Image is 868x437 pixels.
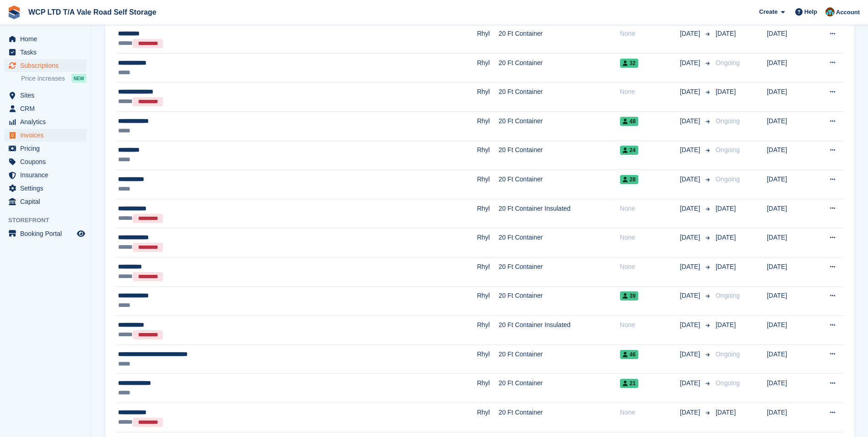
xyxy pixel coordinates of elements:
[477,316,498,345] td: Rhyl
[20,195,75,208] span: Capital
[477,286,498,316] td: Rhyl
[71,74,86,83] div: NEW
[620,262,680,272] div: None
[767,286,811,316] td: [DATE]
[620,350,638,359] span: 46
[20,115,75,128] span: Analytics
[716,292,740,299] span: Ongoing
[499,403,620,432] td: 20 Ft Container
[499,316,620,345] td: 20 Ft Container Insulated
[620,233,680,242] div: None
[680,408,702,417] span: [DATE]
[680,29,702,38] span: [DATE]
[20,129,75,142] span: Invoices
[767,257,811,286] td: [DATE]
[716,175,740,183] span: Ongoing
[680,320,702,330] span: [DATE]
[477,257,498,286] td: Rhyl
[477,199,498,228] td: Rhyl
[804,7,817,16] span: Help
[477,24,498,54] td: Rhyl
[20,102,75,115] span: CRM
[477,228,498,257] td: Rhyl
[716,379,740,387] span: Ongoing
[499,24,620,54] td: 20 Ft Container
[767,199,811,228] td: [DATE]
[499,286,620,316] td: 20 Ft Container
[680,116,702,126] span: [DATE]
[716,30,736,37] span: [DATE]
[680,233,702,242] span: [DATE]
[767,24,811,54] td: [DATE]
[499,228,620,257] td: 20 Ft Container
[5,142,86,155] a: menu
[7,5,21,19] img: stora-icon-8386f47178a22dfd0bd8f6a31ec36ba5ce8667c1dd55bd0f319d3a0aa187defe.svg
[5,129,86,142] a: menu
[716,409,736,416] span: [DATE]
[716,350,740,358] span: Ongoing
[499,111,620,141] td: 20 Ft Container
[5,59,86,72] a: menu
[499,257,620,286] td: 20 Ft Container
[20,169,75,181] span: Insurance
[767,374,811,403] td: [DATE]
[5,89,86,102] a: menu
[620,379,638,388] span: 21
[680,87,702,97] span: [DATE]
[620,117,638,126] span: 48
[680,291,702,300] span: [DATE]
[21,74,65,83] span: Price increases
[680,175,702,184] span: [DATE]
[767,82,811,112] td: [DATE]
[716,234,736,241] span: [DATE]
[20,33,75,45] span: Home
[477,374,498,403] td: Rhyl
[5,33,86,45] a: menu
[620,59,638,68] span: 32
[499,344,620,374] td: 20 Ft Container
[767,403,811,432] td: [DATE]
[477,141,498,170] td: Rhyl
[20,59,75,72] span: Subscriptions
[20,89,75,102] span: Sites
[499,141,620,170] td: 20 Ft Container
[5,102,86,115] a: menu
[620,175,638,184] span: 28
[620,146,638,155] span: 24
[620,87,680,97] div: None
[477,403,498,432] td: Rhyl
[716,117,740,125] span: Ongoing
[620,408,680,417] div: None
[767,141,811,170] td: [DATE]
[499,170,620,199] td: 20 Ft Container
[716,59,740,66] span: Ongoing
[767,316,811,345] td: [DATE]
[477,170,498,199] td: Rhyl
[680,58,702,68] span: [DATE]
[499,82,620,112] td: 20 Ft Container
[767,344,811,374] td: [DATE]
[499,53,620,82] td: 20 Ft Container
[5,46,86,59] a: menu
[680,262,702,272] span: [DATE]
[20,182,75,195] span: Settings
[680,378,702,388] span: [DATE]
[716,146,740,153] span: Ongoing
[716,88,736,95] span: [DATE]
[477,111,498,141] td: Rhyl
[767,170,811,199] td: [DATE]
[5,182,86,195] a: menu
[75,228,86,239] a: Preview store
[499,199,620,228] td: 20 Ft Container Insulated
[477,344,498,374] td: Rhyl
[5,169,86,181] a: menu
[5,155,86,168] a: menu
[20,155,75,168] span: Coupons
[477,53,498,82] td: Rhyl
[767,228,811,257] td: [DATE]
[836,8,860,17] span: Account
[477,82,498,112] td: Rhyl
[716,321,736,328] span: [DATE]
[620,204,680,213] div: None
[680,204,702,213] span: [DATE]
